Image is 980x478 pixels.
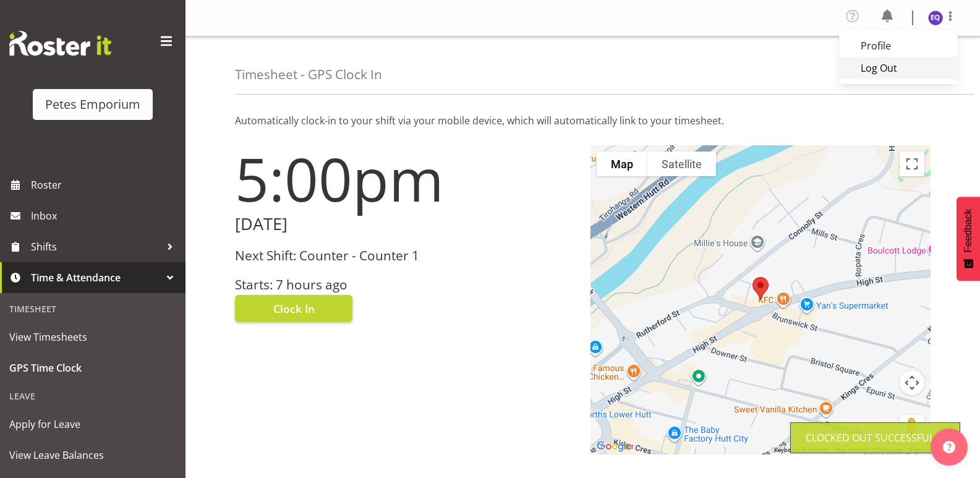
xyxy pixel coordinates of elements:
span: Time & Attendance [31,268,161,287]
span: Inbox [31,207,179,225]
h3: Starts: 7 hours ago [235,278,576,292]
img: Google [594,438,634,455]
button: Keyboard shortcuts [774,446,827,455]
span: GPS Time Clock [9,359,176,377]
span: View Leave Balances [9,446,176,464]
a: View Timesheets [3,322,182,352]
a: Log Out [839,57,958,79]
img: help-xxl-2.png [943,441,955,453]
a: Profile [839,35,958,57]
button: Feedback - Show survey [957,197,980,281]
p: Automatically clock-in to your shift via your mobile device, which will automatically link to you... [235,113,931,128]
a: GPS Time Clock [3,352,182,383]
span: Feedback [963,209,974,252]
img: Rosterit website logo [9,31,111,56]
span: View Timesheets [9,328,176,346]
div: Leave [3,383,182,409]
a: Open this area in Google Maps (opens a new window) [594,438,634,455]
div: Timesheet [3,296,182,322]
div: Petes Emporium [45,95,140,114]
img: esperanza-querido10799.jpg [928,11,943,25]
span: Roster [31,176,179,194]
span: Shifts [31,237,161,256]
button: Show street map [597,152,647,176]
h2: [DATE] [235,215,576,234]
h3: Next Shift: Counter - Counter 1 [235,249,576,263]
button: Drag Pegman onto the map to open Street View [900,415,924,440]
h4: Timesheet - GPS Clock In [235,67,382,82]
span: Apply for Leave [9,415,176,433]
button: Map camera controls [900,370,924,395]
span: Clock In [273,301,315,317]
button: Show satellite imagery [647,152,716,176]
button: Toggle fullscreen view [900,152,924,176]
button: Clock In [235,295,352,322]
a: View Leave Balances [3,440,182,471]
div: Clocked out Successfully [806,430,945,445]
h1: 5:00pm [235,145,576,212]
a: Apply for Leave [3,409,182,440]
